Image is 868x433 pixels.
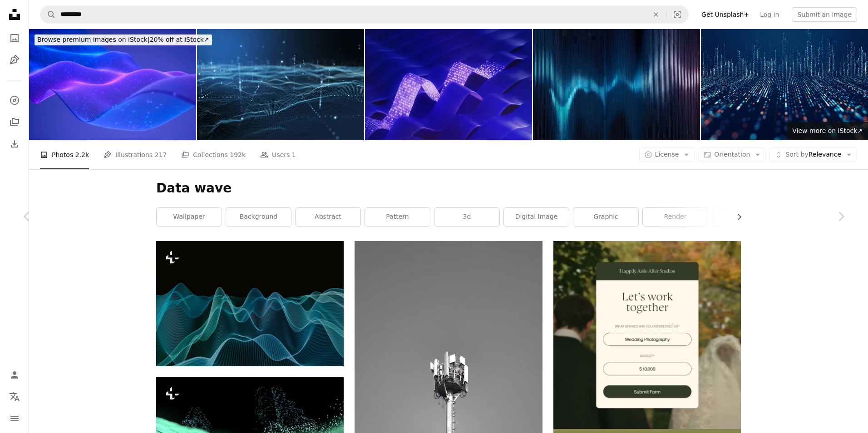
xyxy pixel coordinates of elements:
[157,208,222,226] a: wallpaper
[785,150,841,159] span: Relevance
[666,6,688,23] button: Visual search
[553,241,741,428] img: file-1747939393036-2c53a76c450aimage
[365,29,532,140] img: Abstract digital technology background
[29,29,217,51] a: Browse premium images on iStock|20% off at iStock↗
[701,29,868,140] img: Big data technology background.
[5,409,24,428] button: Menu
[696,7,755,22] a: Get Unsplash+
[230,150,246,160] span: 192k
[785,151,808,158] span: Sort by
[226,208,291,226] a: background
[533,29,700,140] img: Sound wave
[792,7,857,22] button: Submit an image
[5,113,24,131] a: Collections
[5,366,24,384] a: Log in / Sign up
[40,5,689,24] form: Find visuals sitewide
[714,151,750,158] span: Orientation
[156,180,741,197] h1: Data wave
[573,208,638,226] a: graphic
[5,135,24,153] a: Download History
[5,388,24,406] button: Language
[260,140,296,169] a: Users 1
[5,51,24,69] a: Illustrations
[787,122,868,140] a: View more on iStock↗
[504,208,569,226] a: digital image
[698,148,766,162] button: Orientation
[29,29,196,140] img: Futuristic Flowing Data Stream
[37,36,209,43] span: 20% off at iStock ↗
[156,299,344,307] a: a black background with a blue wave pattern
[355,362,542,370] a: a black and white photo of a cell phone tower
[646,6,666,23] button: Clear
[769,148,857,162] button: Sort byRelevance
[156,241,344,366] img: a black background with a blue wave pattern
[40,6,56,23] button: Search Unsplash
[639,148,695,162] button: License
[434,208,499,226] a: 3d
[643,208,708,226] a: render
[792,127,863,134] span: View more on iStock ↗
[814,173,868,260] a: Next
[104,140,167,169] a: Illustrations 217
[296,208,360,226] a: abstract
[755,7,784,22] a: Log in
[292,150,296,160] span: 1
[731,208,741,226] button: scroll list to the right
[655,151,679,158] span: License
[197,29,364,140] img: Futuristic flight through a digital line landscape, Blue dust particle ,abstract background. 3D R...
[5,91,24,109] a: Explore
[181,140,246,169] a: Collections 192k
[155,150,167,160] span: 217
[37,36,149,43] span: Browse premium images on iStock |
[365,208,430,226] a: pattern
[5,29,24,47] a: Photos
[712,208,777,226] a: texture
